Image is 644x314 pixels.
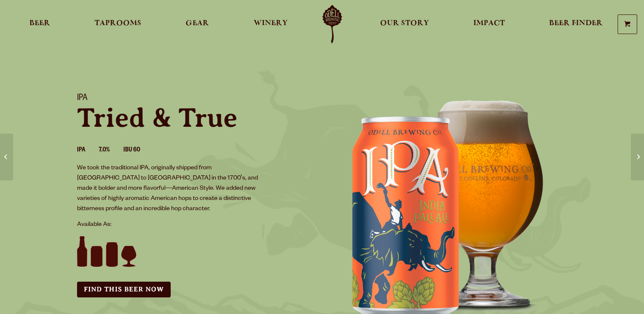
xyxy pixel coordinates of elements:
[77,163,265,214] p: We took the traditional IPA, originally shipped from [GEOGRAPHIC_DATA] to [GEOGRAPHIC_DATA] in th...
[180,5,215,43] a: Gear
[94,20,141,27] span: Taprooms
[248,5,293,43] a: Winery
[380,20,429,27] span: Our Story
[99,145,123,156] li: 7.0%
[29,20,50,27] span: Beer
[24,5,56,43] a: Beer
[375,5,435,43] a: Our Story
[77,145,99,156] li: IPA
[549,20,603,27] span: Beer Finder
[186,20,209,27] span: Gear
[254,20,288,27] span: Winery
[77,104,312,131] p: Tried & True
[77,93,312,104] h1: IPA
[89,5,147,43] a: Taprooms
[77,282,171,297] a: Find this Beer Now
[123,145,154,156] li: IBU 60
[468,5,510,43] a: Impact
[544,5,608,43] a: Beer Finder
[77,220,312,230] p: Available As:
[316,5,348,43] a: Odell Home
[473,20,505,27] span: Impact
